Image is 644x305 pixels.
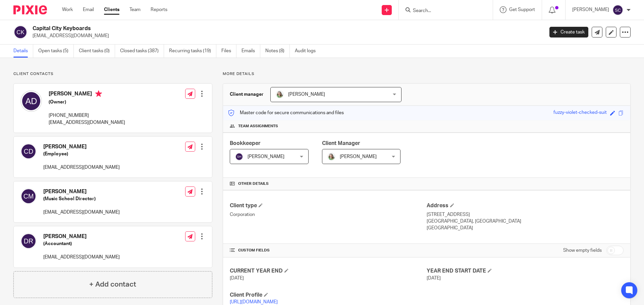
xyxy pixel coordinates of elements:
[230,91,264,98] h3: Client manager
[43,233,120,240] h4: [PERSON_NAME]
[572,6,609,13] p: [PERSON_NAME]
[120,45,164,58] a: Closed tasks (387)
[230,141,261,146] span: Bookkeeper
[276,90,284,98] img: KC%20Photo.jpg
[49,90,125,99] h4: [PERSON_NAME]
[295,45,321,58] a: Audit logs
[230,248,427,253] h4: CUSTOM FIELDS
[288,92,325,97] span: [PERSON_NAME]
[49,99,125,105] h5: (Owner)
[43,209,120,216] p: [EMAIL_ADDRESS][DOMAIN_NAME]
[238,124,278,129] span: Team assignments
[427,202,624,209] h4: Address
[33,32,539,39] p: [EMAIL_ADDRESS][DOMAIN_NAME]
[20,233,37,249] img: svg%3E
[612,5,623,15] img: svg%3E
[563,247,602,254] label: Show empty fields
[43,151,120,157] h5: (Employee)
[230,276,244,281] span: [DATE]
[238,181,269,186] span: Other details
[20,143,37,159] img: svg%3E
[49,112,125,119] p: [PHONE_NUMBER]
[43,143,120,150] h4: [PERSON_NAME]
[83,6,94,13] a: Email
[79,45,115,58] a: Client tasks (0)
[265,45,290,58] a: Notes (8)
[427,268,624,275] h4: YEAR END START DATE
[43,254,120,260] p: [EMAIL_ADDRESS][DOMAIN_NAME]
[248,154,284,159] span: [PERSON_NAME]
[235,153,243,161] img: svg%3E
[151,6,167,13] a: Reports
[169,45,216,58] a: Recurring tasks (19)
[38,45,74,58] a: Open tasks (5)
[49,119,125,126] p: [EMAIL_ADDRESS][DOMAIN_NAME]
[412,8,473,14] input: Search
[340,154,377,159] span: [PERSON_NAME]
[427,276,441,281] span: [DATE]
[223,71,631,77] p: More details
[230,268,427,275] h4: CURRENT YEAR END
[230,202,427,209] h4: Client type
[43,164,120,171] p: [EMAIL_ADDRESS][DOMAIN_NAME]
[427,218,624,225] p: [GEOGRAPHIC_DATA], [GEOGRAPHIC_DATA]
[549,27,588,37] a: Create task
[509,7,535,12] span: Get Support
[228,109,344,116] p: Master code for secure communications and files
[427,225,624,231] p: [GEOGRAPHIC_DATA]
[95,90,102,97] i: Primary
[327,153,335,161] img: KC%20Photo.jpg
[62,6,73,13] a: Work
[230,300,278,304] a: [URL][DOMAIN_NAME]
[322,141,360,146] span: Client Manager
[89,279,136,290] h4: + Add contact
[230,292,427,299] h4: Client Profile
[33,25,438,32] h2: Capital City Keyboards
[241,45,260,58] a: Emails
[43,196,120,202] h5: (Music School Director)
[13,25,28,39] img: svg%3E
[13,5,47,14] img: Pixie
[221,45,236,58] a: Files
[13,45,33,58] a: Details
[553,109,607,117] div: fuzzy-violet-checked-suit
[427,211,624,218] p: [STREET_ADDRESS]
[129,6,141,13] a: Team
[13,71,212,77] p: Client contacts
[43,240,120,247] h5: (Accountant)
[230,211,427,218] p: Corporation
[20,188,37,204] img: svg%3E
[20,90,42,112] img: svg%3E
[43,188,120,195] h4: [PERSON_NAME]
[104,6,119,13] a: Clients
